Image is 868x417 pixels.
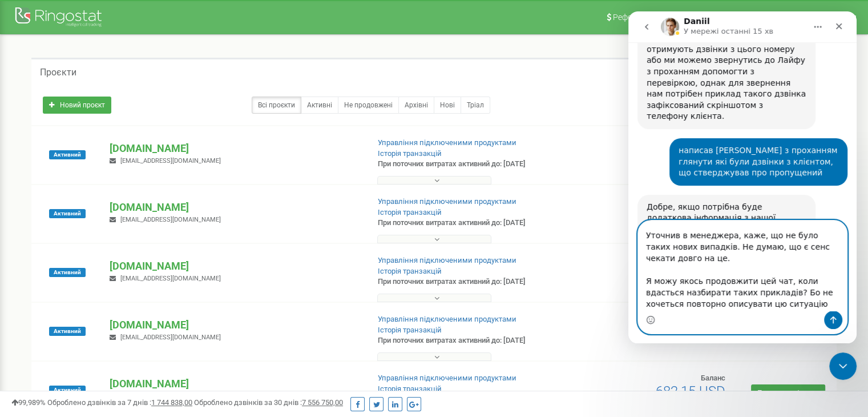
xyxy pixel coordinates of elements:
[378,138,516,147] a: Управління підключеними продуктами
[378,218,560,228] p: При поточних витратах активний до: [DATE]
[378,315,516,323] a: Управління підключеними продуктами
[43,97,111,114] a: Новий проєкт
[461,97,490,114] a: Тріал
[434,97,461,114] a: Нові
[252,97,301,114] a: Всі проєкти
[41,127,219,174] div: написав [PERSON_NAME] з проханням глянути які були дзвінки з клієнтом, що стверджував про пропущений
[656,383,725,399] span: 682,15 USD
[110,200,359,215] p: [DOMAIN_NAME]
[378,208,442,216] a: Історія транзакцій
[378,384,442,393] a: Історія транзакцій
[9,183,219,251] div: Daniil каже…
[49,327,86,336] span: Активний
[49,386,86,395] span: Активний
[613,13,697,22] span: Реферальна програма
[378,267,442,275] a: Історія транзакцій
[378,326,442,334] a: Історія транзакцій
[110,318,359,332] p: [DOMAIN_NAME]
[18,190,178,235] div: Добре, якщо потрібна буде додаткова інформація з нашої сторони для перевірки - прошу написати у чат.
[378,197,516,206] a: Управління підключеними продуктами
[50,134,210,167] div: написав [PERSON_NAME] з проханням глянути які були дзвінки з клієнтом, що стверджував про пропущений
[110,141,359,156] p: [DOMAIN_NAME]
[338,97,399,114] a: Не продовжені
[378,374,516,382] a: Управління підключеними продуктами
[378,149,442,158] a: Історія транзакцій
[378,276,560,287] p: При поточних витратах активний до: [DATE]
[751,384,825,402] a: Поповнити баланс
[378,256,516,264] a: Управління підключеними продуктами
[10,209,219,299] textarea: Повідомлення...
[120,157,221,165] span: [EMAIL_ADDRESS][DOMAIN_NAME]
[302,398,343,407] u: 7 556 750,00
[398,97,434,114] a: Архівні
[49,268,86,277] span: Активний
[9,183,187,242] div: Добре, якщо потрібна буде додаткова інформація з нашої сторони для перевірки - прошу написати у чат.
[49,150,86,159] span: Активний
[110,259,359,274] p: [DOMAIN_NAME]
[151,398,192,407] u: 1 744 838,00
[11,398,46,407] span: 99,989%
[120,275,221,282] span: [EMAIL_ADDRESS][DOMAIN_NAME]
[701,374,725,382] span: Баланс
[40,67,76,78] h5: Проєкти
[194,398,343,407] span: Оброблено дзвінків за 30 днів :
[9,127,219,183] div: LEV каже…
[120,216,221,223] span: [EMAIL_ADDRESS][DOMAIN_NAME]
[110,376,359,391] p: [DOMAIN_NAME]
[301,97,338,114] a: Активні
[196,299,214,318] button: Надіслати повідомлення…
[120,334,221,341] span: [EMAIL_ADDRESS][DOMAIN_NAME]
[378,159,560,170] p: При поточних витратах активний до: [DATE]
[378,335,560,346] p: При поточних витратах активний до: [DATE]
[628,11,857,343] iframe: Intercom live chat
[47,398,192,407] span: Оброблено дзвінків за 7 днів :
[49,209,86,218] span: Активний
[829,352,857,380] iframe: Intercom live chat
[18,304,27,313] button: Вибір емодзі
